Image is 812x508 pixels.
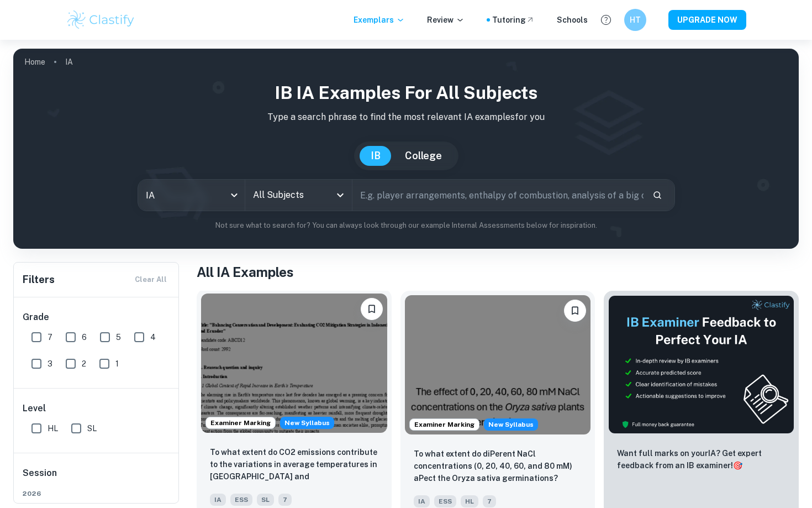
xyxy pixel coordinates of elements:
[557,14,588,26] a: Schools
[461,495,478,507] span: HL
[278,494,292,506] span: 7
[414,495,430,507] span: IA
[210,446,378,484] p: To what extent do CO2 emissions contribute to the variations in average temperatures in Indonesia...
[333,187,348,203] button: Open
[82,358,86,370] span: 2
[150,331,156,343] span: 4
[597,11,615,29] button: Help and Feedback
[23,311,171,324] h6: Grade
[48,331,52,343] span: 7
[197,262,799,282] h1: All IA Examples
[668,10,746,30] button: UPGRADE NOW
[405,295,591,434] img: ESS IA example thumbnail: To what extent do diPerent NaCl concentr
[629,14,642,26] h6: HT
[484,418,538,431] div: Starting from the May 2026 session, the ESS IA requirements have changed. We created this exempla...
[23,467,171,489] h6: Session
[617,447,785,472] p: Want full marks on your IA ? Get expert feedback from an IB examiner!
[414,448,582,484] p: To what extent do diPerent NaCl concentrations (0, 20, 40, 60, and 80 mM) aPect the Oryza sativa ...
[13,49,799,249] img: profile cover
[66,9,136,31] img: Clastify logo
[280,417,334,429] div: Starting from the May 2026 session, the ESS IA requirements have changed. We created this exempla...
[410,420,479,430] span: Examiner Marking
[648,186,667,205] button: Search
[206,418,275,428] span: Examiner Marking
[394,146,453,166] button: College
[354,14,405,26] p: Exemplars
[608,295,794,434] img: Thumbnail
[138,180,245,211] div: IA
[564,300,586,322] button: Bookmark
[352,180,644,211] input: E.g. player arrangements, enthalpy of combustion, analysis of a big city...
[257,494,274,506] span: SL
[201,294,387,433] img: ESS IA example thumbnail: To what extent do CO2 emissions contribu
[22,111,790,124] p: Type a search phrase to find the most relevant IA examples for you
[22,80,790,106] h1: IB IA examples for all subjects
[484,418,538,431] span: New Syllabus
[65,56,73,68] p: IA
[82,331,87,343] span: 6
[434,495,456,507] span: ESS
[624,9,646,31] button: HT
[427,14,465,26] p: Review
[24,54,45,70] a: Home
[22,220,790,231] p: Not sure what to search for? You can always look through our example Internal Assessments below f...
[210,494,226,506] span: IA
[23,489,171,499] span: 2026
[733,461,742,470] span: 🎯
[48,422,58,434] span: HL
[230,494,252,506] span: ESS
[280,417,334,429] span: New Syllabus
[361,298,383,320] button: Bookmark
[23,272,55,287] h6: Filters
[23,402,171,415] h6: Level
[360,146,392,166] button: IB
[48,358,52,370] span: 3
[87,422,97,434] span: SL
[115,358,119,370] span: 1
[116,331,121,343] span: 5
[483,495,496,507] span: 7
[492,14,535,26] a: Tutoring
